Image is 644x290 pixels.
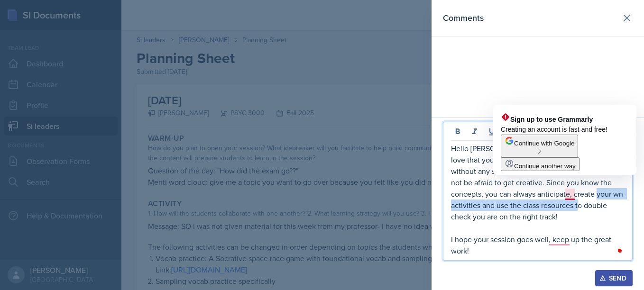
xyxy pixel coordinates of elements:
p: I hope your session goes well, keep up the great work! [451,234,625,256]
h2: Comments [443,11,484,25]
button: Send [595,270,633,286]
p: Hello [PERSON_NAME], amazing planning sheet. I love that you still accommodated a session even wi... [451,143,625,222]
div: Send [601,274,626,282]
div: To enrich screen reader interactions, please activate Accessibility in Grammarly extension settings [451,143,625,256]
